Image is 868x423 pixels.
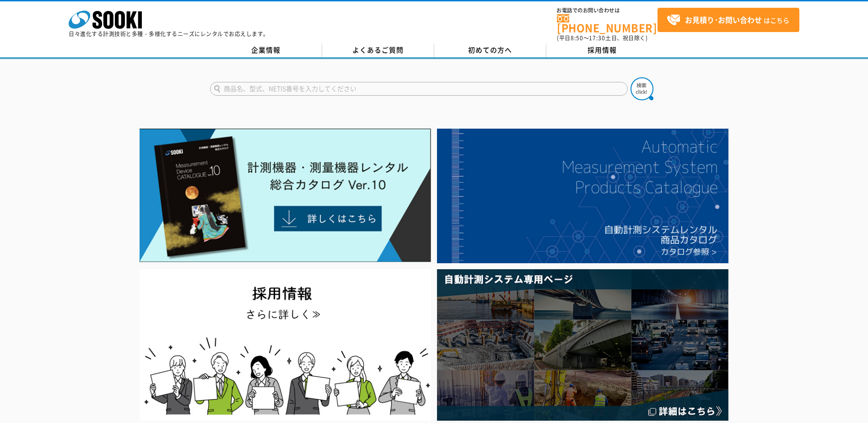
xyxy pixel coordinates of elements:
[69,31,269,37] p: 日々進化する計測技術と多種・多様化するニーズにレンタルでお応えします。
[546,43,658,57] a: 採用情報
[322,43,434,57] a: よくあるご質問
[140,129,431,262] img: Catalog Ver10
[571,34,583,42] span: 8:50
[557,34,647,42] span: (平日 ～ 土日、祝日除く)
[437,129,728,263] img: 自動計測システムカタログ
[631,77,653,100] img: btn_search.png
[437,269,728,421] img: 自動計測システム専用ページ
[140,269,431,421] img: SOOKI recruit
[658,8,799,32] a: お見積り･お問い合わせはこちら
[557,8,658,13] span: お電話でのお問い合わせは
[210,43,322,57] a: 企業情報
[589,34,605,42] span: 17:30
[468,45,512,55] span: 初めての方へ
[685,14,762,25] strong: お見積り･お問い合わせ
[434,43,546,57] a: 初めての方へ
[557,14,658,33] a: [PHONE_NUMBER]
[667,13,789,27] span: はこちら
[210,82,628,96] input: 商品名、型式、NETIS番号を入力してください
